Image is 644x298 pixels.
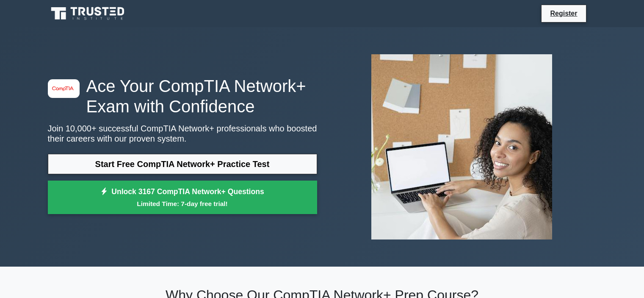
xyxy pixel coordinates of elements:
[48,154,317,174] a: Start Free CompTIA Network+ Practice Test
[48,181,317,214] a: Unlock 3167 CompTIA Network+ QuestionsLimited Time: 7-day free trial!
[58,199,307,209] small: Limited Time: 7-day free trial!
[48,123,317,144] p: Join 10,000+ successful CompTIA Network+ professionals who boosted their careers with our proven ...
[48,76,317,117] h1: Ace Your CompTIA Network+ Exam with Confidence
[545,8,582,19] a: Register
